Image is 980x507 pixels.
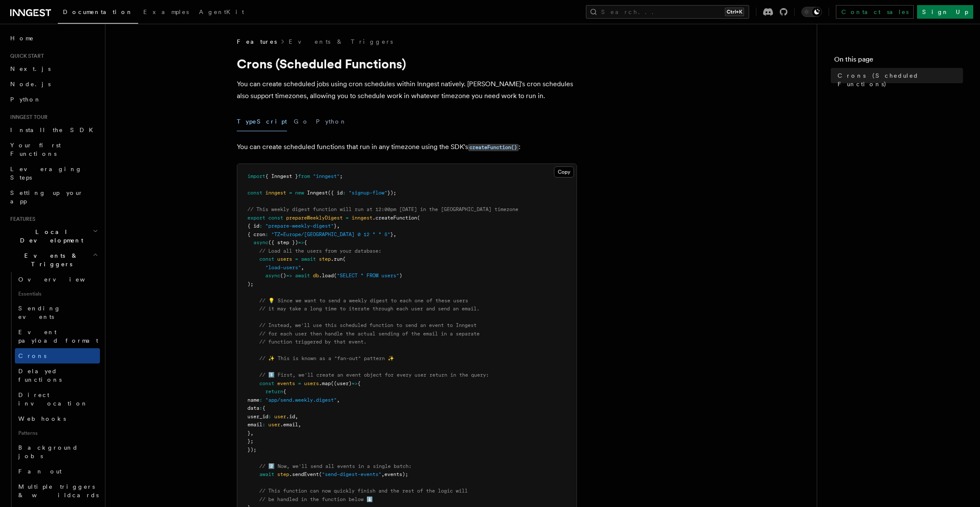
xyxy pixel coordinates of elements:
span: Sending events [18,305,61,320]
span: .load [319,273,334,279]
span: .run [331,256,343,262]
span: async [265,273,280,279]
kbd: Ctrl+K [725,8,744,16]
code: createFunction() [468,144,519,151]
span: export [247,215,265,221]
span: const [268,215,283,221]
button: Go [294,112,309,131]
span: Background jobs [18,444,78,459]
button: Events & Triggers [7,248,100,272]
a: Events & Triggers [289,37,393,46]
span: // Instead, we'll use this scheduled function to send an event to Inngest [259,322,477,328]
span: => [286,273,292,279]
a: Node.js [7,76,100,92]
span: Overview [18,276,106,283]
span: .email [280,422,298,428]
span: new [295,190,304,196]
a: Sign Up [917,5,973,19]
span: { Inngest } [265,173,298,179]
span: ( [343,256,346,262]
h1: Crons (Scheduled Functions) [237,56,577,71]
span: events [277,380,295,386]
span: , [337,223,340,229]
span: Direct invocation [18,392,88,407]
span: user_id [247,414,268,420]
span: "inngest" [313,173,340,179]
button: Copy [554,166,574,177]
span: { [283,389,286,394]
a: Documentation [58,3,138,24]
span: "send-digest-events" [322,471,381,477]
span: "app/send.weekly.digest" [265,397,337,403]
span: => [298,239,304,245]
span: // ✨ This is known as a "fan-out" pattern ✨ [259,355,394,361]
span: ((user) [331,380,352,386]
span: ( [417,215,420,221]
span: Crons (Scheduled Functions) [838,71,963,88]
span: ({ id [328,190,343,196]
span: "TZ=Europe/[GEOGRAPHIC_DATA] 0 12 * * 5" [271,231,390,237]
span: .createFunction [372,215,417,221]
span: , [301,265,304,270]
span: = [295,256,298,262]
span: // 1️⃣ First, we'll create an event object for every user return in the query: [259,372,489,378]
a: Your first Functions [7,138,100,161]
span: }; [247,438,253,444]
span: }); [387,190,396,196]
a: Home [7,31,100,46]
span: import [247,173,265,179]
span: events); [384,471,408,477]
span: ) [399,273,402,279]
a: Multiple triggers & wildcards [15,479,100,503]
span: () [280,273,286,279]
span: users [304,380,319,386]
span: db [313,273,319,279]
span: // function triggered by that event. [259,339,366,345]
span: { [304,239,307,245]
span: Features [7,216,35,223]
span: name [247,397,259,403]
span: email [247,422,262,428]
span: "prepare-weekly-digest" [265,223,334,229]
span: from [298,173,310,179]
span: user [274,414,286,420]
span: }); [247,447,256,453]
p: You can create scheduled functions that run in any timezone using the SDK's : [237,141,577,153]
span: // Load all the users from your database: [259,248,381,254]
span: Setting up your app [10,189,83,205]
span: Webhooks [18,415,66,422]
a: Contact sales [836,5,914,19]
span: // 💡 Since we want to send a weekly digest to each one of these users [259,298,468,304]
span: : [259,405,262,411]
span: : [259,397,262,403]
span: AgentKit [199,8,244,15]
span: Crons [18,352,46,359]
a: Direct invocation [15,387,100,411]
span: ( [319,471,322,477]
span: Leveraging Steps [10,166,82,181]
span: : [259,223,262,229]
span: Inngest tour [7,114,48,121]
span: { cron [247,231,265,237]
span: data [247,405,259,411]
span: // for each user then handle the actual sending of the email in a separate [259,331,480,337]
a: Fan out [15,464,100,479]
span: Quick start [7,53,44,59]
span: await [259,471,274,477]
button: TypeScript [237,112,287,131]
span: await [295,273,310,279]
span: Event payload format [18,329,98,344]
h4: On this page [834,54,963,68]
span: { [262,405,265,411]
span: Delayed functions [18,368,62,383]
span: = [346,215,349,221]
span: step [277,471,289,477]
span: : [265,231,268,237]
span: "SELECT * FROM users" [337,273,399,279]
span: : [343,190,346,196]
a: Crons [15,348,100,363]
span: Node.js [10,81,51,87]
span: const [259,256,274,262]
a: Examples [138,3,194,23]
span: ); [247,281,253,287]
